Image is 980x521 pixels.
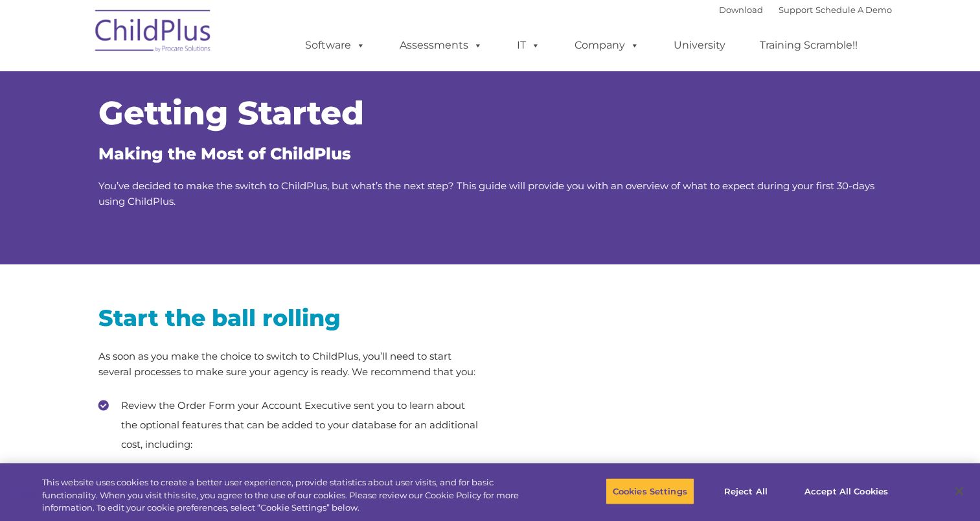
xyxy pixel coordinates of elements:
[98,144,351,163] span: Making the Most of ChildPlus
[606,478,694,505] button: Cookies Settings
[504,32,553,58] a: IT
[98,93,364,133] span: Getting Started
[196,463,202,472] sup: ©
[719,5,892,15] font: |
[387,32,496,58] a: Assessments
[98,349,481,380] p: As soon as you make the choice to switch to ChildPlus, you’ll need to start several processes to ...
[144,461,481,500] li: – Utilize a single system for data management: ChildPlus with the DRDP built-in.
[292,32,378,58] a: Software
[42,476,539,515] div: This website uses cookies to create a better user experience, provide statistics about user visit...
[719,5,763,15] a: Download
[562,32,652,58] a: Company
[661,32,738,58] a: University
[747,32,871,58] a: Training Scramble!!
[797,478,895,505] button: Accept All Cookies
[815,5,892,15] a: Schedule A Demo
[98,303,481,332] h2: Start the ball rolling
[89,1,218,65] img: ChildPlus by Procare Solutions
[705,478,786,505] button: Reject All
[98,179,874,207] span: You’ve decided to make the switch to ChildPlus, but what’s the next step? This guide will provide...
[945,477,974,505] button: Close
[779,5,813,15] a: Support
